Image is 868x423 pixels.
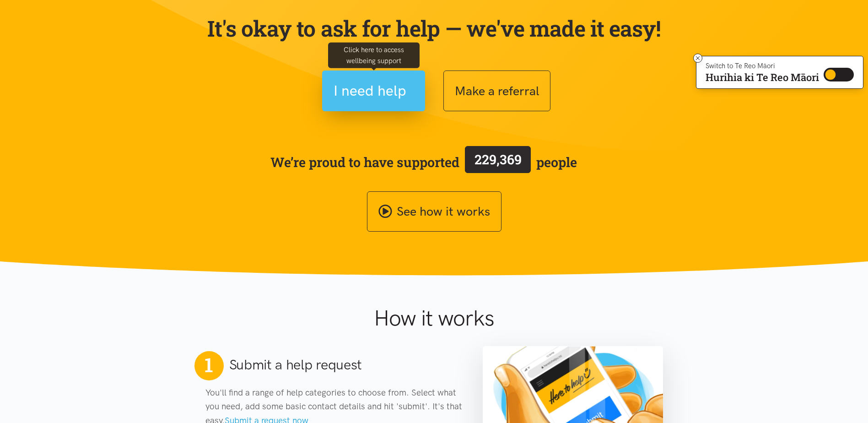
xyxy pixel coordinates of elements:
button: I need help [322,70,425,111]
h2: Submit a help request [229,355,362,374]
span: I need help [334,79,406,103]
span: 1 [205,353,213,377]
h1: How it works [285,305,583,331]
a: 229,369 [459,144,536,180]
p: Switch to Te Reo Māori [706,63,819,69]
a: See how it works [367,191,501,232]
span: 229,369 [474,151,522,168]
p: Hurihia ki Te Reo Māori [706,73,819,81]
p: It's okay to ask for help — we've made it easy! [205,15,663,42]
div: Click here to access wellbeing support [328,42,420,68]
button: Make a referral [443,70,550,111]
span: We’re proud to have supported people [270,144,577,180]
